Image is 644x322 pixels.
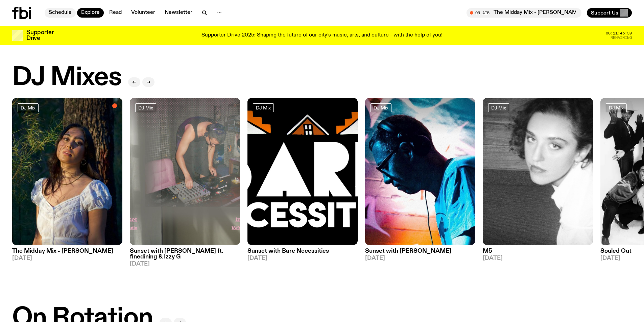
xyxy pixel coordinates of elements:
span: DJ Mix [374,105,388,110]
span: [DATE] [365,255,475,261]
span: Support Us [591,10,618,16]
h3: Sunset with Bare Necessities [247,248,358,254]
a: Volunteer [127,8,159,18]
a: Schedule [45,8,76,18]
h3: Supporter Drive [26,30,53,41]
span: DJ Mix [491,105,506,110]
a: Read [105,8,126,18]
span: DJ Mix [256,105,271,110]
a: Newsletter [161,8,196,18]
a: DJ Mix [488,103,509,112]
img: Simon Caldwell stands side on, looking downwards. He has headphones on. Behind him is a brightly ... [365,98,475,245]
img: A black and white photo of Lilly wearing a white blouse and looking up at the camera. [483,98,593,245]
button: On AirThe Midday Mix - [PERSON_NAME] [467,8,581,18]
h3: The Midday Mix - [PERSON_NAME] [12,248,122,254]
a: DJ Mix [606,103,627,112]
h3: Sunset with [PERSON_NAME] ft. finedining & Izzy G [130,248,240,260]
span: DJ Mix [609,105,624,110]
p: Supporter Drive 2025: Shaping the future of our city’s music, arts, and culture - with the help o... [201,32,443,39]
img: Bare Necessities [247,98,358,245]
h3: Sunset with [PERSON_NAME] [365,248,475,254]
button: Support Us [587,8,632,18]
span: DJ Mix [21,105,35,110]
a: DJ Mix [135,103,156,112]
a: DJ Mix [18,103,39,112]
span: [DATE] [130,261,240,267]
a: DJ Mix [253,103,274,112]
h2: DJ Mixes [12,65,121,91]
a: Sunset with [PERSON_NAME] ft. finedining & Izzy G[DATE] [130,245,240,267]
span: 08:11:45:39 [606,31,632,35]
span: [DATE] [12,255,122,261]
a: The Midday Mix - [PERSON_NAME][DATE] [12,245,122,261]
span: [DATE] [247,255,358,261]
span: [DATE] [483,255,593,261]
span: DJ Mix [138,105,153,110]
a: M5[DATE] [483,245,593,261]
a: DJ Mix [371,103,391,112]
a: Explore [77,8,104,18]
h3: M5 [483,248,593,254]
a: Sunset with [PERSON_NAME][DATE] [365,245,475,261]
span: Remaining [611,36,632,40]
a: Sunset with Bare Necessities[DATE] [247,245,358,261]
